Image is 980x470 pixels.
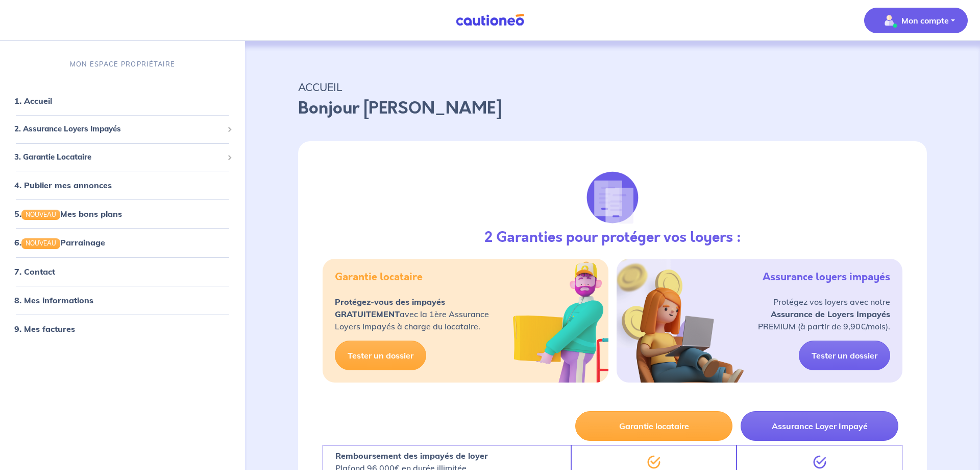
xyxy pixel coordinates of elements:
[14,180,112,190] a: 4. Publier mes annonces
[4,147,241,167] div: 3. Garantie Locataire
[741,411,898,441] button: Assurance Loyer Impayé
[4,204,241,224] div: 5.NOUVEAUMes bons plans
[335,451,488,461] strong: Remboursement des impayés de loyer
[771,309,890,319] strong: Assurance de Loyers Impayés
[763,271,890,283] h5: Assurance loyers impayés
[335,271,423,283] h5: Garantie locataire
[335,296,489,332] p: avec la 1ère Assurance Loyers Impayés à charge du locataire.
[4,261,241,281] div: 7. Contact
[14,209,122,219] a: 5.NOUVEAUMes bons plans
[575,411,733,441] button: Garantie locataire
[4,232,241,253] div: 6.NOUVEAUParrainage
[14,237,105,248] a: 6.NOUVEAUParrainage
[452,14,528,27] img: Cautioneo
[4,318,241,339] div: 9. Mes factures
[881,12,897,29] img: illu_account_valid_menu.svg
[14,123,223,135] span: 2. Assurance Loyers Impayés
[864,8,968,33] button: illu_account_valid_menu.svgMon compte
[4,119,241,139] div: 2. Assurance Loyers Impayés
[758,296,890,332] p: Protégez vos loyers avec notre PREMIUM (à partir de 9,90€/mois).
[14,295,93,305] a: 8. Mes informations
[70,59,175,69] p: MON ESPACE PROPRIÉTAIRE
[14,151,223,163] span: 3. Garantie Locataire
[335,297,445,319] strong: Protégez-vous des impayés GRATUITEMENT
[4,91,241,111] div: 1. Accueil
[14,266,55,276] a: 7. Contact
[14,96,52,106] a: 1. Accueil
[298,96,927,121] p: Bonjour [PERSON_NAME]
[901,14,949,27] p: Mon compte
[4,175,241,195] div: 4. Publier mes annonces
[335,341,426,370] a: Tester un dossier
[484,229,741,247] h3: 2 Garanties pour protéger vos loyers :
[4,289,241,310] div: 8. Mes informations
[799,341,890,370] a: Tester un dossier
[298,78,927,96] p: ACCUEIL
[14,323,75,333] a: 9. Mes factures
[585,170,640,225] img: justif-loupe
